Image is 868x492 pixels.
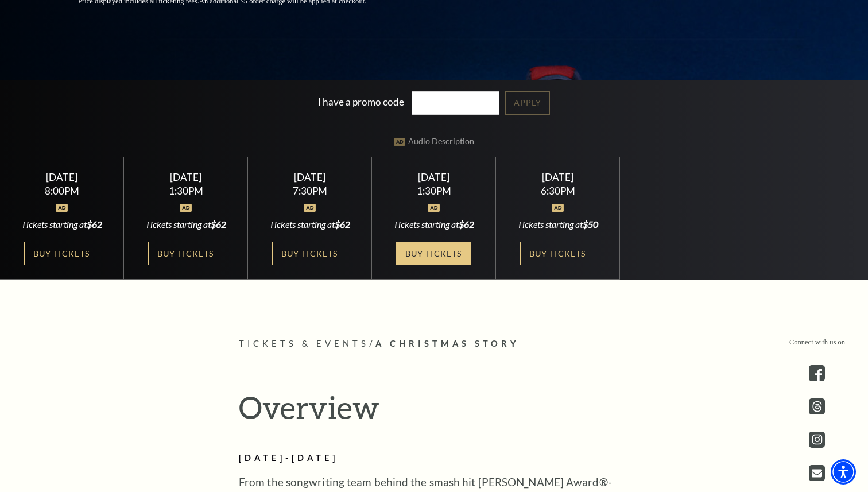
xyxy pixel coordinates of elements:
[14,171,110,183] div: [DATE]
[386,186,482,196] div: 1:30PM
[272,242,347,265] a: Buy Tickets
[239,389,629,436] h2: Overview
[318,96,404,108] label: I have a promo code
[138,218,234,231] div: Tickets starting at
[239,451,612,466] h2: [DATE]-[DATE]
[211,219,226,230] span: $62
[262,171,358,183] div: [DATE]
[809,432,825,448] a: instagram - open in a new tab
[87,219,102,230] span: $62
[148,242,223,265] a: Buy Tickets
[809,465,825,481] a: Open this option - open in a new tab
[396,242,471,265] a: Buy Tickets
[239,339,369,348] span: Tickets & Events
[386,218,482,231] div: Tickets starting at
[335,219,350,230] span: $62
[809,398,825,414] a: threads.com - open in a new tab
[262,186,358,196] div: 7:30PM
[459,219,474,230] span: $62
[138,171,234,183] div: [DATE]
[809,365,825,381] a: facebook - open in a new tab
[375,339,520,348] span: A Christmas Story
[583,219,598,230] span: $50
[138,186,234,196] div: 1:30PM
[831,459,856,485] div: Accessibility Menu
[14,218,110,231] div: Tickets starting at
[789,337,845,348] p: Connect with us on
[262,218,358,231] div: Tickets starting at
[510,186,606,196] div: 6:30PM
[520,242,595,265] a: Buy Tickets
[510,171,606,183] div: [DATE]
[24,242,99,265] a: Buy Tickets
[239,337,629,351] p: /
[386,171,482,183] div: [DATE]
[510,218,606,231] div: Tickets starting at
[14,186,110,196] div: 8:00PM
